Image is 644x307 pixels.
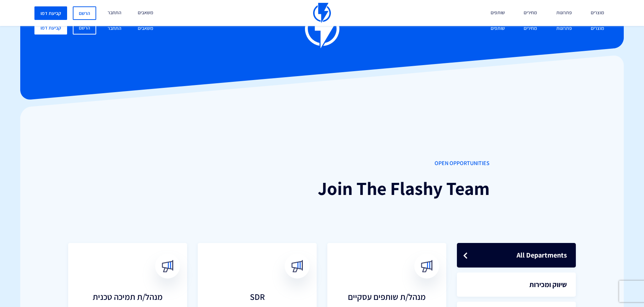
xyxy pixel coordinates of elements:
[162,260,174,272] img: broadcast.svg
[34,6,67,20] a: קביעת דמו
[421,260,433,272] img: broadcast.svg
[291,260,304,272] img: broadcast.svg
[34,21,67,35] a: קביעת דמו
[73,6,96,20] a: הרשם
[154,178,489,199] h1: Join The Flashy Team
[485,21,510,36] a: שותפים
[154,159,489,168] span: OPEN OPPORTUNITIES
[551,21,577,36] a: פתרונות
[132,21,159,36] a: משאבים
[518,21,542,36] a: מחירים
[102,21,127,36] a: התחבר
[457,272,576,297] a: שיווק ומכירות
[73,21,96,35] a: הרשם
[585,21,610,36] a: מוצרים
[457,243,576,268] a: All Departments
